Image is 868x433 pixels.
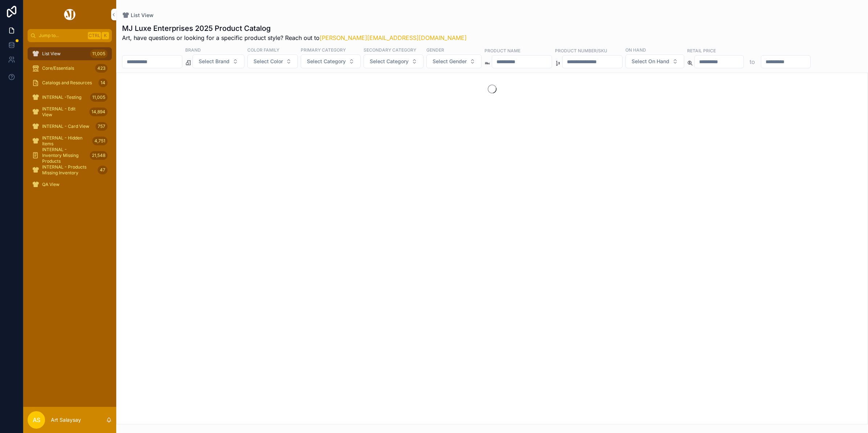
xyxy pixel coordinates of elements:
[364,54,423,68] button: Select Button
[247,46,279,53] label: Color Family
[555,47,607,54] label: Product Number/SKU
[98,166,108,174] div: 47
[42,147,87,164] span: INTERNAL - Inventory Missing Products
[632,58,669,65] span: Select On Hand
[42,106,86,118] span: INTERNAL - Edit View
[42,51,61,57] span: List View
[28,120,112,133] a: INTERNAL - Card View757
[625,46,646,53] label: On Hand
[247,54,298,68] button: Select Button
[28,149,112,162] a: INTERNAL - Inventory Missing Products21,548
[98,78,108,87] div: 14
[102,33,108,39] span: K
[199,58,230,65] span: Select Brand
[433,58,467,65] span: Select Gender
[28,62,112,75] a: Core/Essentials423
[28,105,112,118] a: INTERNAL - Edit View14,894
[122,33,467,42] span: Art, have questions or looking for a specific product style? Reach out to
[625,54,684,68] button: Select Button
[23,42,116,201] div: scrollable content
[301,54,361,68] button: Select Button
[90,49,108,58] div: 11,005
[364,46,416,53] label: Secondary Category
[90,93,108,102] div: 11,005
[28,76,112,89] a: Catalogs and Resources14
[92,137,108,145] div: 4,751
[301,46,346,53] label: Primary Category
[122,23,467,33] h1: MJ Luxe Enterprises 2025 Product Catalog
[426,46,444,53] label: Gender
[96,122,108,131] div: 757
[185,46,201,53] label: Brand
[28,178,112,191] a: QA View
[28,47,112,60] a: List View11,005
[370,58,409,65] span: Select Category
[192,54,244,68] button: Select Button
[88,32,101,39] span: Ctrl
[63,9,77,20] img: App logo
[42,182,60,187] span: QA View
[42,80,92,86] span: Catalogs and Resources
[42,94,81,100] span: INTERNAL -Testing
[426,54,482,68] button: Select Button
[33,416,40,424] span: AS
[28,134,112,147] a: INTERNAL - Hidden Items4,751
[307,58,346,65] span: Select Category
[750,57,755,66] p: to
[51,416,81,424] p: Art Salaysay
[253,58,283,65] span: Select Color
[131,12,154,19] span: List View
[28,163,112,177] a: INTERNAL - Products Missing Inventory47
[28,29,112,42] button: Jump to...CtrlK
[320,34,467,41] a: [PERSON_NAME][EMAIL_ADDRESS][DOMAIN_NAME]
[28,91,112,104] a: INTERNAL -Testing11,005
[42,164,95,176] span: INTERNAL - Products Missing Inventory
[90,151,108,160] div: 21,548
[122,12,154,19] a: List View
[484,47,520,54] label: Product Name
[95,64,108,73] div: 423
[39,33,85,39] span: Jump to...
[687,47,716,54] label: Retail Price
[42,65,74,71] span: Core/Essentials
[42,124,89,129] span: INTERNAL - Card View
[89,108,108,116] div: 14,894
[42,135,89,147] span: INTERNAL - Hidden Items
